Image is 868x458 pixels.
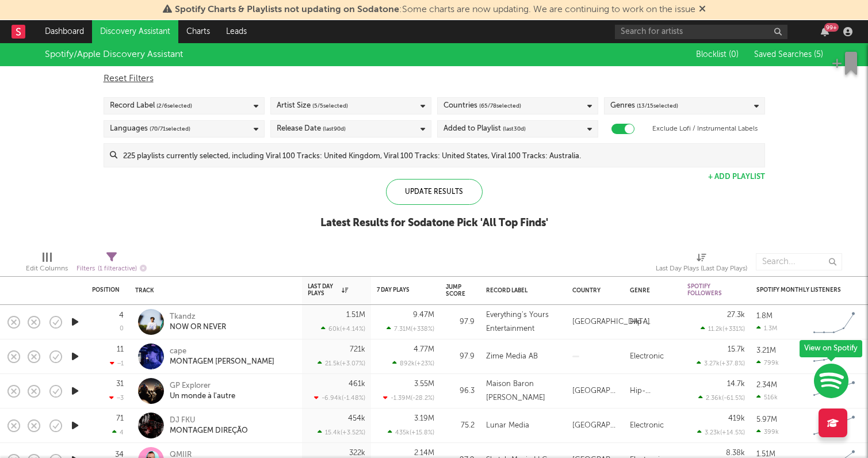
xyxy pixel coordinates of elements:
[486,287,555,294] div: Record Label
[117,144,764,167] input: 225 playlists currently selected, including Viral 100 Tracks: United Kingdom, Viral 100 Tracks: U...
[277,122,346,136] div: Release Date
[728,415,745,422] div: 419k
[413,311,434,319] div: 9.47M
[170,346,274,367] a: capeMONTAGEM [PERSON_NAME]
[116,415,124,422] div: 71
[350,346,365,353] div: 721k
[701,325,745,333] div: 11.2k ( +331 % )
[486,350,538,364] div: Zime Media AB
[119,312,124,319] div: 4
[392,360,434,367] div: 892k ( +23 % )
[728,346,745,353] div: 15.7k
[92,287,120,293] div: Position
[652,122,758,136] label: Exclude Lofi / Instrumental Labels
[446,419,475,433] div: 75.2
[414,346,434,353] div: 4.77M
[443,122,526,136] div: Added to Playlist
[443,99,521,113] div: Countries
[699,5,706,14] span: Dismiss
[170,415,248,436] a: DJ FKUMONTAGEM DIREÇÃO
[630,287,670,294] div: Genre
[656,262,747,276] div: Last Day Plays (Last Day Plays)
[615,25,787,39] input: Search for artists
[414,380,434,388] div: 3.55M
[486,308,561,336] div: Everything's Yours Entertainment
[323,122,346,136] span: (last 90 d)
[321,325,365,333] div: 60k ( +4.14 % )
[386,179,483,205] div: Update Results
[698,394,745,402] div: 2.36k ( -61.5 % )
[120,326,124,332] div: 0
[26,247,68,281] div: Edit Columns
[630,419,664,433] div: Electronic
[98,266,137,272] span: ( 1 filter active)
[503,122,526,136] span: (last 30 d)
[109,394,124,402] div: −3
[630,384,676,398] div: Hip-Hop/Rap
[486,419,529,433] div: Lunar Media
[637,99,678,113] span: ( 13 / 15 selected)
[346,311,365,319] div: 1.51M
[320,216,548,230] div: Latest Results for Sodatone Pick ' All Top Finds '
[26,262,68,276] div: Edit Columns
[349,380,365,388] div: 461k
[318,429,365,436] div: 15.4k ( +3.52 % )
[178,20,218,43] a: Charts
[318,360,365,367] div: 21.5k ( +3.07 % )
[756,381,777,389] div: 2.34M
[170,381,235,391] div: GP Explorer
[308,283,348,297] div: Last Day Plays
[45,48,183,62] div: Spotify/Apple Discovery Assistant
[821,27,829,36] button: 99+
[414,449,434,457] div: 2.14M
[170,312,226,333] a: TkandzNOW OR NEVER
[726,449,745,457] div: 8.38k
[572,384,618,398] div: [GEOGRAPHIC_DATA]
[170,381,235,402] a: GP ExplorerUn monde à l'autre
[754,51,823,59] span: Saved Searches
[446,384,475,398] div: 96.3
[630,350,664,364] div: Electronic
[756,428,779,436] div: 399k
[377,287,417,293] div: 7 Day Plays
[808,411,860,440] svg: Chart title
[756,325,777,332] div: 1.3M
[751,50,823,59] button: Saved Searches (5)
[314,394,365,402] div: -6.94k ( -1.48 % )
[446,350,475,364] div: 97.9
[479,99,521,113] span: ( 65 / 78 selected)
[727,311,745,319] div: 27.3k
[170,322,226,333] div: NOW OR NEVER
[687,283,728,297] div: Spotify Followers
[170,415,248,426] div: DJ FKU
[727,380,745,388] div: 14.7k
[446,284,465,297] div: Jump Score
[756,416,777,423] div: 5.97M
[170,346,274,357] div: cape
[218,20,255,43] a: Leads
[388,429,434,436] div: 435k ( +15.8 % )
[708,173,765,181] button: + Add Playlist
[312,99,348,113] span: ( 5 / 5 selected)
[656,247,747,281] div: Last Day Plays (Last Day Plays)
[824,23,839,32] div: 99 +
[387,325,434,333] div: 7.31M ( +338 % )
[446,315,475,329] div: 97.9
[383,394,434,402] div: -1.39M ( -28.2 % )
[572,287,613,294] div: Country
[37,20,92,43] a: Dashboard
[110,122,190,136] div: Languages
[756,253,842,270] input: Search...
[630,315,676,329] div: Hip-Hop/Rap
[175,5,695,14] span: : Some charts are now updating. We are continuing to work on the issue
[170,312,226,322] div: Tkandz
[572,419,618,433] div: [GEOGRAPHIC_DATA]
[756,287,843,293] div: Spotify Monthly Listeners
[112,429,124,436] div: 4
[756,347,776,354] div: 3.21M
[814,51,823,59] span: ( 5 )
[697,360,745,367] div: 3.27k ( +37.8 % )
[77,247,147,281] div: Filters(1 filter active)
[696,51,739,59] span: Blocklist
[808,308,860,337] svg: Chart title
